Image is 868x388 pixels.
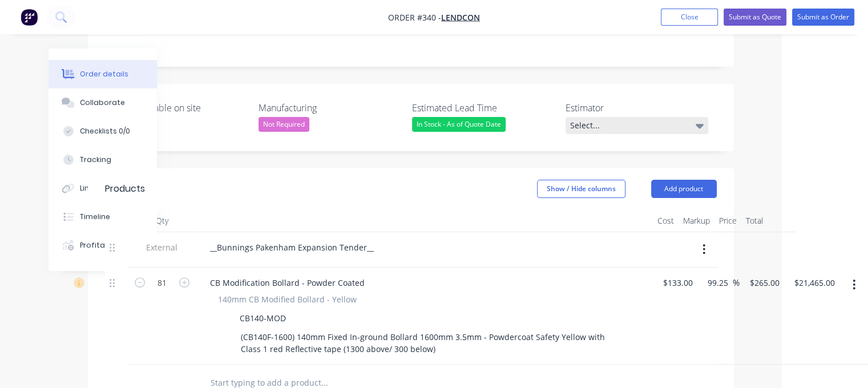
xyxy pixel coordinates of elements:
div: (CB140F-1600) 140mm Fixed In-ground Bollard 1600mm 3.5mm - Powdercoat Safety Yellow with Class 1 ... [236,329,631,357]
span: Order #340 - [388,12,441,23]
button: Add product [651,180,717,198]
div: Cost [653,209,679,232]
label: Forklift Avaliable on site [105,101,248,115]
div: __Bunnings Pakenham Expansion Tender__ [201,239,383,256]
button: Tracking [49,145,157,174]
div: Collaborate [80,98,125,108]
button: Order details [49,60,157,88]
div: Checklists 0/0 [80,126,130,136]
div: Order details [80,69,128,79]
label: Estimator [566,101,708,115]
div: Linked Orders [80,183,129,193]
span: % [733,276,740,289]
button: Profitability [49,231,157,260]
button: Collaborate [49,88,157,117]
button: Close [661,9,718,26]
div: CB Modification Bollard - Powder Coated [201,274,374,291]
div: Not Required [259,117,309,132]
img: Factory [21,9,38,26]
div: Markup [679,209,714,232]
div: Tracking [80,155,111,165]
div: Timeline [80,212,110,222]
span: 140mm CB Modified Bollard - Yellow [218,293,357,305]
div: Select... [566,117,708,134]
button: Checklists 0/0 [49,117,157,145]
div: CB140-MOD [235,310,290,326]
label: Estimated Lead Time [412,101,555,115]
button: Submit as Order [792,9,854,26]
div: Price [714,209,741,232]
div: In Stock - As of Quote Date [412,117,506,132]
div: Products [105,182,145,196]
div: Total [741,209,768,232]
label: Manufacturing [259,101,401,115]
button: Submit as Quote [724,9,786,26]
span: External [132,241,192,253]
button: Show / Hide columns [537,180,625,198]
a: Lendcon [441,12,480,23]
button: Timeline [49,203,157,231]
div: Profitability [80,240,123,250]
button: Linked Orders [49,174,157,203]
